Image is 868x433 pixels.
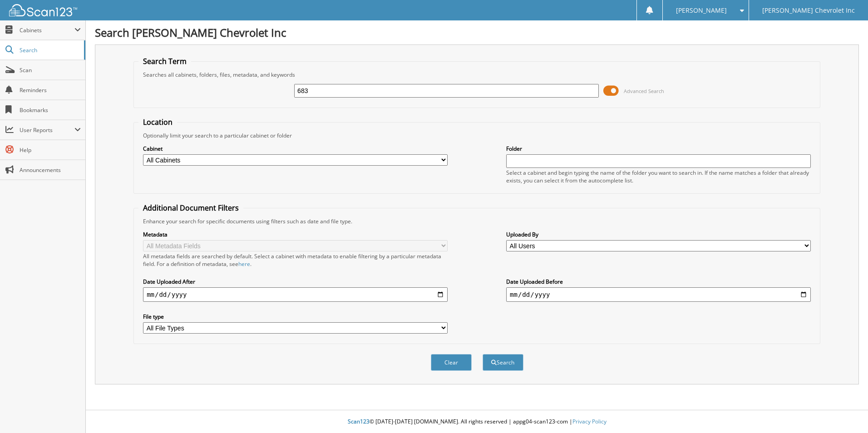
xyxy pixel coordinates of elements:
[143,145,448,153] label: Cabinet
[483,354,523,371] button: Search
[762,8,855,13] span: [PERSON_NAME] Chevrolet Inc
[20,66,81,74] span: Scan
[20,106,81,114] span: Bookmarks
[138,132,815,139] div: Optionally limit your search to a particular cabinet or folder
[138,56,191,66] legend: Search Term
[624,88,664,94] span: Advanced Search
[20,26,74,34] span: Cabinets
[143,313,448,320] label: File type
[143,231,448,238] label: Metadata
[20,146,81,154] span: Help
[20,166,81,174] span: Announcements
[143,252,448,268] div: All metadata fields are searched by default. Select a cabinet with metadata to enable filtering b...
[138,217,815,225] div: Enhance your search for specific documents using filters such as date and file type.
[20,126,74,134] span: User Reports
[431,354,472,371] button: Clear
[506,278,811,285] label: Date Uploaded Before
[138,117,177,127] legend: Location
[138,71,815,79] div: Searches all cabinets, folders, files, metadata, and keywords
[572,418,607,425] a: Privacy Policy
[506,145,811,153] label: Folder
[9,4,77,16] img: scan123-logo-white.svg
[20,86,81,94] span: Reminders
[20,46,79,54] span: Search
[506,231,811,238] label: Uploaded By
[95,25,859,40] h1: Search [PERSON_NAME] Chevrolet Inc
[238,260,250,268] a: here
[348,418,370,425] span: Scan123
[676,8,727,13] span: [PERSON_NAME]
[86,411,868,433] div: © [DATE]-[DATE] [DOMAIN_NAME]. All rights reserved | appg04-scan123-com |
[138,203,243,213] legend: Additional Document Filters
[506,287,811,302] input: end
[823,389,868,433] iframe: Chat Widget
[143,278,448,285] label: Date Uploaded After
[143,287,448,302] input: start
[506,169,811,184] div: Select a cabinet and begin typing the name of the folder you want to search in. If the name match...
